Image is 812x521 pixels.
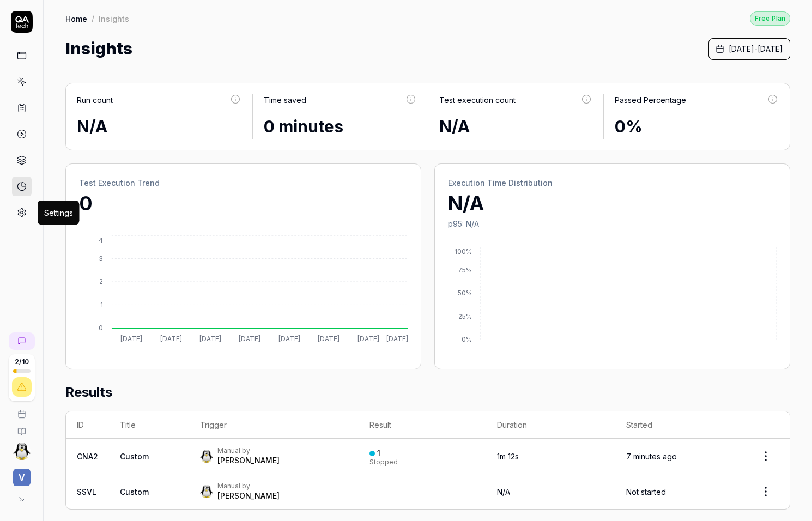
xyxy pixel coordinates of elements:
tspan: [DATE] [386,335,408,343]
a: SSVL [77,487,96,496]
th: Duration [486,411,615,439]
tspan: 25% [458,312,472,320]
div: N/A [439,114,592,139]
span: Custom [120,452,149,461]
div: / [92,13,94,24]
div: Run count [77,94,113,106]
tspan: 0 [99,324,103,332]
a: Book a call with us [4,401,39,419]
img: 5eef0e98-4aae-465c-a732-758f13500123.jpeg [13,443,31,460]
td: Not started [615,474,742,509]
div: Free Plan [750,11,790,26]
tspan: 4 [99,236,103,244]
tspan: 50% [458,289,472,297]
h1: Insights [65,37,132,61]
tspan: [DATE] [318,335,340,343]
div: Passed Percentage [615,94,686,106]
button: V [4,460,39,488]
th: Result [359,411,486,439]
div: Manual by [217,482,280,490]
a: CNA2 [77,452,98,461]
th: Trigger [189,411,359,439]
div: N/A [77,114,241,139]
tspan: [DATE] [239,335,260,343]
p: N/A [448,189,777,218]
p: 0 [79,189,408,218]
a: Documentation [4,419,39,436]
div: [PERSON_NAME] [217,490,280,501]
time: 1m 12s [497,452,519,461]
h2: Results [65,383,790,411]
span: V [13,469,31,486]
span: N/A [497,487,510,496]
span: 2 / 10 [15,359,29,365]
tspan: [DATE] [199,335,221,343]
h2: Test Execution Trend [79,177,408,189]
tspan: 0% [462,335,472,343]
div: Manual by [217,446,280,455]
span: Custom [120,487,149,496]
a: Home [65,13,87,24]
th: Title [109,411,189,439]
tspan: 75% [458,266,472,274]
tspan: 2 [99,277,103,286]
button: [DATE]-[DATE] [708,38,790,60]
div: [PERSON_NAME] [217,455,280,466]
img: 5eef0e98-4aae-465c-a732-758f13500123.jpeg [200,450,213,463]
tspan: 100% [455,247,472,256]
div: 0% [615,114,779,139]
div: 1 [377,449,380,458]
th: ID [66,411,109,439]
div: Settings [44,207,73,219]
p: p95: N/A [448,218,777,229]
tspan: [DATE] [278,335,300,343]
img: 5eef0e98-4aae-465c-a732-758f13500123.jpeg [200,485,213,498]
time: 7 minutes ago [626,452,677,461]
tspan: [DATE] [357,335,379,343]
tspan: 3 [99,255,103,263]
h2: Execution Time Distribution [448,177,777,189]
span: [DATE] - [DATE] [729,43,783,54]
div: Stopped [369,459,398,465]
button: Free Plan [750,11,790,26]
tspan: [DATE] [120,335,142,343]
tspan: 1 [100,301,103,309]
tspan: [DATE] [160,335,182,343]
div: Test execution count [439,94,516,106]
div: 0 minutes [264,114,417,139]
div: Insights [99,13,129,24]
th: Started [615,411,742,439]
a: New conversation [9,332,35,350]
div: Time saved [264,94,306,106]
